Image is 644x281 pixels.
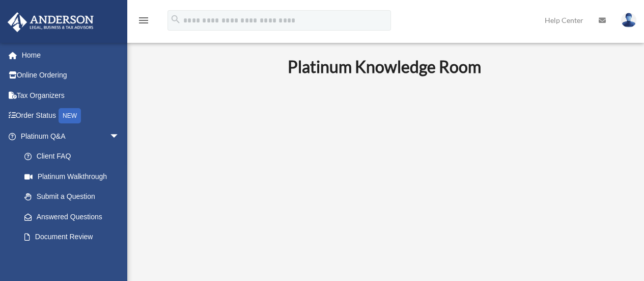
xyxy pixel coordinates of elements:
img: User Pic [621,13,636,28]
a: Answered Questions [14,207,135,227]
a: Online Ordering [7,65,135,86]
img: Anderson Advisors Platinum Portal [5,12,97,32]
a: Submit a Question [14,187,135,207]
i: search [170,14,181,25]
a: Order StatusNEW [7,106,135,126]
i: menu [137,14,150,27]
a: Home [7,45,135,65]
div: NEW [59,108,81,123]
a: Platinum Walkthrough [14,166,135,187]
iframe: 231110_Toby_KnowledgeRoom [232,90,537,263]
span: arrow_drop_down [109,126,130,147]
a: Tax Organizers [7,85,135,106]
a: menu [137,18,150,27]
b: Platinum Knowledge Room [288,57,481,76]
a: Client FAQ [14,146,135,167]
a: Document Review [14,227,135,247]
a: Platinum Q&Aarrow_drop_down [7,126,135,146]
